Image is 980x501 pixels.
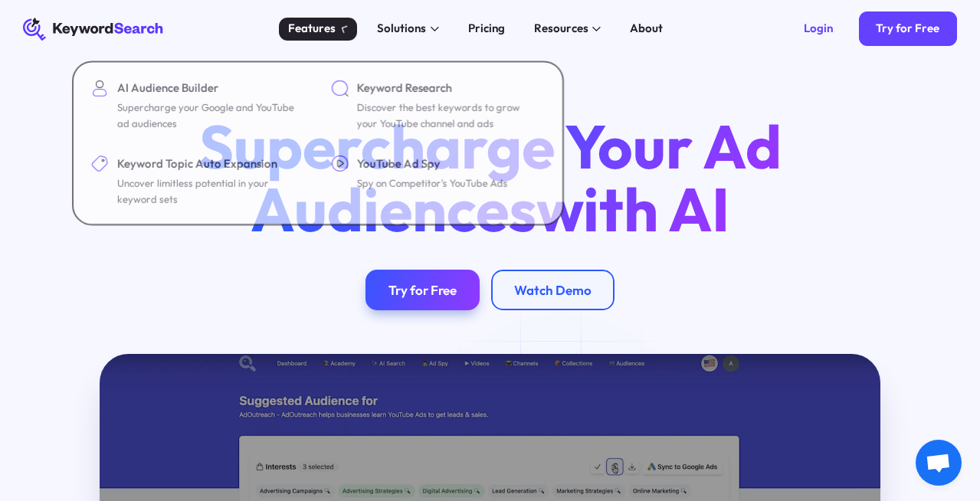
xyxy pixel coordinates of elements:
a: Login [786,11,850,46]
div: Pricing [468,20,505,38]
div: About [630,20,663,38]
div: Features [288,20,336,38]
div: Try for Free [876,21,939,36]
a: Try for Free [859,11,957,46]
div: Open chat [916,440,962,486]
div: AI Audience Builder [117,79,303,97]
div: Keyword Research [357,79,542,97]
div: Spy on Competitor's YouTube Ads [357,175,508,191]
div: YouTube Ad Spy [357,155,508,172]
a: Pricing [460,18,514,41]
div: Uncover limitless potential in your keyword sets [117,175,303,207]
h1: Supercharge Your Ad Audiences [172,116,808,241]
a: YouTube Ad SpySpy on Competitor's YouTube Ads [323,146,554,215]
div: Discover the best keywords to grow your YouTube channel and ads [357,100,542,132]
span: with AI [536,171,729,247]
a: AI Audience BuilderSupercharge your Google and YouTube ad audiences [82,70,313,140]
div: Try for Free [388,282,457,298]
a: Try for Free [365,270,480,310]
a: About [621,18,672,41]
div: Supercharge your Google and YouTube ad audiences [117,100,303,132]
a: Keyword Topic Auto ExpansionUncover limitless potential in your keyword sets [82,146,313,215]
div: Resources [534,20,588,38]
div: Login [804,21,833,36]
div: Solutions [377,20,426,38]
nav: Features [72,61,564,225]
div: Keyword Topic Auto Expansion [117,155,303,172]
div: Watch Demo [514,282,592,298]
a: Keyword ResearchDiscover the best keywords to grow your YouTube channel and ads [323,70,554,140]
